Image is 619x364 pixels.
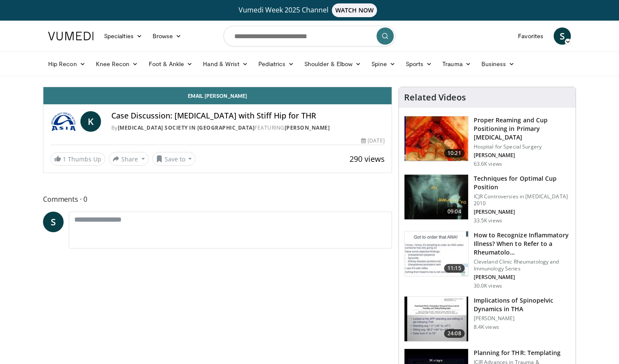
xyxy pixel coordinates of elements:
a: Trauma [437,55,476,73]
h3: Implications of Spinopelvic Dynamics in THA [474,296,570,313]
img: 5cecf4a9-46a2-4e70-91ad-1322486e7ee4.150x105_q85_crop-smart_upscale.jpg [404,231,468,276]
a: Favorites [513,27,549,45]
a: Shoulder & Elbow [299,55,366,73]
p: Hospital for Special Surgery [474,143,570,150]
a: 24:08 Implications of Spinopelvic Dynamics in THA [PERSON_NAME] 8.4K views [404,296,570,342]
p: [PERSON_NAME] [474,209,570,215]
a: Hip Recon [43,55,91,73]
span: 11:15 [444,264,465,273]
a: [MEDICAL_DATA] Society in [GEOGRAPHIC_DATA] [118,124,255,131]
span: 09:04 [444,207,465,216]
span: 10:21 [444,149,465,158]
h3: Proper Reaming and Cup Positioning in Primary [MEDICAL_DATA] [474,116,570,142]
a: 10:21 Proper Reaming and Cup Positioning in Primary [MEDICAL_DATA] Hospital for Special Surgery [... [404,116,570,167]
h3: How to Recognize Inflammatory Illness? When to Refer to a Rheumatolo… [474,231,570,257]
div: By FEATURING [111,124,385,132]
a: Pediatrics [253,55,299,73]
p: 30.0K views [474,282,502,289]
span: 24:08 [444,329,465,338]
input: Search topics, interventions [224,26,395,46]
a: Vumedi Week 2025 ChannelWATCH NOW [49,3,570,17]
p: Cleveland Clinic Rheumatology and Immunology Series [474,258,570,272]
a: Browse [147,27,187,45]
img: Screen_shot_2010-09-10_at_12.36.11_PM_2.png.150x105_q85_crop-smart_upscale.jpg [404,175,468,219]
span: Comments 0 [43,194,392,205]
h4: Case Discussion: [MEDICAL_DATA] with Stiff Hip for THR [111,111,385,121]
p: [PERSON_NAME] [474,274,570,281]
a: Specialties [99,27,147,45]
a: Foot & Ankle [144,55,198,73]
span: 1 [63,155,66,163]
h3: Techniques for Optimal Cup Position [474,174,570,191]
h3: Planning for THR: Templating [474,349,570,357]
p: ICJR Controversies in [MEDICAL_DATA] 2010 [474,193,570,207]
span: 290 views [349,154,385,164]
p: 33.5K views [474,217,502,224]
a: Spine [366,55,400,73]
p: 8.4K views [474,324,499,331]
button: Save to [152,152,196,166]
a: S [554,27,571,45]
img: Arthroplasty Society in Asia [50,111,77,132]
img: 9ceeadf7-7a50-4be6-849f-8c42a554e74d.150x105_q85_crop-smart_upscale.jpg [404,116,468,161]
span: WATCH NOW [332,3,377,17]
p: [PERSON_NAME] [474,152,570,159]
a: K [80,111,101,132]
a: 11:15 How to Recognize Inflammatory Illness? When to Refer to a Rheumatolo… Cleveland Clinic Rheu... [404,231,570,289]
p: 63.6K views [474,161,502,167]
img: 74d4bff1-f7fa-4e32-bb20-85842c495601.150x105_q85_crop-smart_upscale.jpg [404,297,468,341]
a: Knee Recon [91,55,144,73]
img: VuMedi Logo [48,32,94,40]
a: [PERSON_NAME] [285,124,330,131]
a: Sports [401,55,438,73]
p: [PERSON_NAME] [474,315,570,322]
a: Business [476,55,520,73]
a: Email [PERSON_NAME] [43,87,392,104]
a: Hand & Wrist [198,55,253,73]
div: [DATE] [361,137,384,145]
h4: Related Videos [404,92,466,103]
button: Share [109,152,149,166]
a: S [43,212,64,232]
a: 09:04 Techniques for Optimal Cup Position ICJR Controversies in [MEDICAL_DATA] 2010 [PERSON_NAME]... [404,174,570,224]
a: 1 Thumbs Up [50,152,105,166]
